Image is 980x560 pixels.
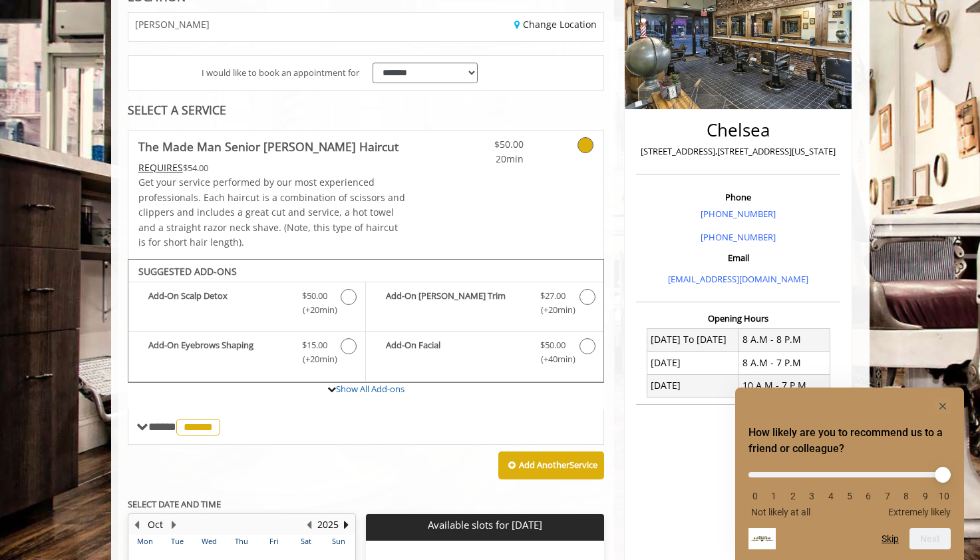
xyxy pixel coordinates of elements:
[226,535,257,548] th: Thu
[128,498,221,510] b: SELECT DATE AND TIME
[161,535,193,548] th: Tue
[138,161,183,174] span: This service needs some Advance to be paid before we block your appointment
[748,462,951,517] div: How likely are you to recommend us to a friend or colleague? Select an option from 0 to 10, with ...
[748,425,951,457] h2: How likely are you to recommend us to a friend or colleague? Select an option from 0 to 10, with ...
[128,104,605,117] div: SELECT A SERVICE
[533,303,572,317] span: (+20min )
[533,352,572,366] span: (+40min )
[881,491,894,501] li: 7
[701,231,776,243] a: [PHONE_NUMBER]
[135,19,210,29] span: [PERSON_NAME]
[639,121,837,140] h2: Chelsea
[738,328,830,351] td: 8 A.M - 8 P.M
[639,144,837,158] p: [STREET_ADDRESS],[STREET_ADDRESS][US_STATE]
[445,152,524,166] span: 20min
[738,352,830,374] td: 8 A.M - 7 P.M
[341,517,352,532] button: Next Year
[636,314,840,323] h3: Opening Hours
[937,491,951,501] li: 10
[519,459,597,471] b: Add Another Service
[129,535,161,548] th: Mon
[322,535,355,548] th: Sun
[132,517,142,532] button: Previous Month
[639,253,837,262] h3: Email
[135,289,359,320] label: Add-On Scalp Detox
[786,491,800,501] li: 2
[767,491,780,501] li: 1
[514,18,597,31] a: Change Location
[295,303,334,317] span: (+20min )
[540,289,566,303] span: $27.00
[668,273,808,285] a: [EMAIL_ADDRESS][DOMAIN_NAME]
[805,491,818,501] li: 3
[701,208,776,220] a: [PHONE_NUMBER]
[647,328,738,351] td: [DATE] To [DATE]
[148,517,163,532] button: Oct
[193,535,225,548] th: Wed
[373,338,597,370] label: Add-On Facial
[138,175,406,250] p: Get your service performed by our most experienced professionals. Each haircut is a combination o...
[138,265,237,278] b: SUGGESTED ADD-ONS
[498,451,604,479] button: Add AnotherService
[169,517,180,532] button: Next Month
[843,491,856,501] li: 5
[738,374,830,397] td: 10 A.M - 7 P.M
[751,507,810,517] span: Not likely at all
[257,535,289,548] th: Fri
[202,66,359,80] span: I would like to book an appointment for
[138,160,406,175] div: $54.00
[882,533,899,544] button: Skip
[148,289,289,317] b: Add-On Scalp Detox
[138,137,399,156] b: The Made Man Senior [PERSON_NAME] Haircut
[540,338,566,352] span: $50.00
[935,398,951,414] button: Hide survey
[647,352,738,374] td: [DATE]
[371,519,599,531] p: Available slots for [DATE]
[445,137,524,152] span: $50.00
[386,338,527,366] b: Add-On Facial
[302,289,327,303] span: $50.00
[824,491,838,501] li: 4
[373,289,597,320] label: Add-On Beard Trim
[909,528,951,549] button: Next question
[386,289,527,317] b: Add-On [PERSON_NAME] Trim
[304,517,315,532] button: Previous Year
[919,491,932,501] li: 9
[888,507,951,517] span: Extremely likely
[336,383,405,395] a: Show All Add-ons
[899,491,913,501] li: 8
[135,338,359,370] label: Add-On Eyebrows Shaping
[647,374,738,397] td: [DATE]
[748,398,951,549] div: How likely are you to recommend us to a friend or colleague? Select an option from 0 to 10, with ...
[862,491,875,501] li: 6
[317,517,339,532] button: 2025
[748,491,762,501] li: 0
[290,535,322,548] th: Sat
[302,338,327,352] span: $15.00
[295,352,334,366] span: (+20min )
[639,192,837,202] h3: Phone
[148,338,289,366] b: Add-On Eyebrows Shaping
[128,259,605,383] div: The Made Man Senior Barber Haircut Add-onS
